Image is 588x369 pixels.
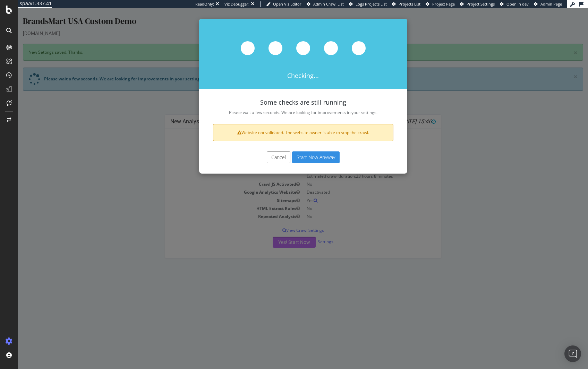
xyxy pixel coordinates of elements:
[534,1,562,7] a: Admin Page
[356,1,387,7] span: Logs Projects List
[274,143,322,155] button: Start Now Anyway
[273,1,301,7] span: Open Viz Editor
[467,1,495,7] span: Project Settings
[249,143,272,155] button: Cancel
[540,1,562,7] span: Admin Page
[307,1,344,7] a: Admin Crawl List
[266,1,301,7] a: Open Viz Editor
[195,1,214,7] div: ReadOnly:
[195,116,375,133] div: Website not validated. The website owner is able to stop the crawl.
[460,1,495,7] a: Project Settings
[224,1,249,7] div: Viz Debugger:
[392,1,420,7] a: Projects List
[195,101,375,107] p: Please wait a few seconds. We are looking for improvements in your settings.
[399,1,420,7] span: Projects List
[181,10,389,80] div: Checking...
[349,1,387,7] a: Logs Projects List
[426,1,455,7] a: Project Page
[313,1,344,7] span: Admin Crawl List
[195,91,375,98] h4: Some checks are still running
[500,1,529,7] a: Open in dev
[564,345,581,362] div: Open Intercom Messenger
[506,1,529,7] span: Open in dev
[432,1,455,7] span: Project Page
